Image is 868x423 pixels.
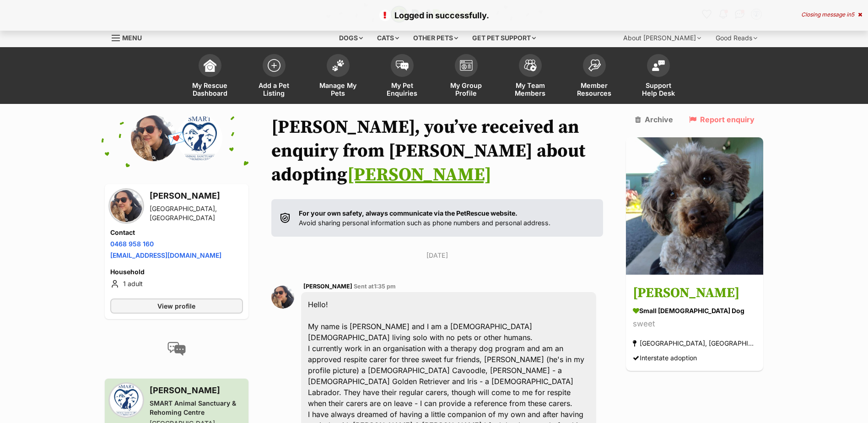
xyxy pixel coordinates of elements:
[110,267,243,277] h4: Household
[407,29,464,47] div: Other pets
[318,81,359,97] span: Manage My Pets
[271,250,604,260] p: [DATE]
[333,29,369,47] div: Dogs
[633,306,756,316] div: small [DEMOGRAPHIC_DATA] Dog
[801,11,862,18] div: Closing message in
[354,283,396,290] span: Sent at
[633,318,756,331] div: sweet
[110,251,221,259] a: [EMAIL_ADDRESS][DOMAIN_NAME]
[112,29,148,45] a: Menu
[332,60,345,71] img: manage-my-pets-icon-02211641906a0b7f246fdf0571729dbe1e7629f14944591b6c1af311fb30b64b.svg
[466,29,542,47] div: Get pet support
[709,29,764,47] div: Good Reads
[150,204,243,222] div: [GEOGRAPHIC_DATA], [GEOGRAPHIC_DATA]
[633,283,756,304] h3: [PERSON_NAME]
[189,81,231,97] span: My Rescue Dashboard
[167,342,186,356] img: conversation-icon-4a6f8262b818ee0b60e3300018af0b2d0b884aa5de6e9bcb8d3d4eeb1a70a7c4.svg
[588,59,601,71] img: member-resources-icon-8e73f808a243e03378d46382f2149f9095a855e16c252ad45f914b54edf8863c.svg
[150,399,243,417] div: SMART Animal Sanctuary & Rehoming Centre
[253,81,295,97] span: Add a Pet Listing
[460,60,473,71] img: group-profile-icon-3fa3cf56718a62981997c0bc7e787c4b2cf8bcc04b72c1350f741eb67cf2f40e.svg
[122,34,142,42] span: Menu
[110,240,154,248] a: 0468 958 160
[110,384,142,416] img: SMART Animal Sanctuary & Rehoming Centre profile pic
[204,59,216,72] img: dashboard-icon-eb2f2d2d3e046f16d808141f083e7271f6b2e854fb5c12c21221c1fb7104beca.svg
[9,9,859,22] p: Logged in successfully.
[299,209,518,217] strong: For your own safety, always communicate via the PetRescue website.
[110,190,142,222] img: Billie Rigney profile pic
[157,301,195,311] span: View profile
[271,115,604,187] h1: [PERSON_NAME], you’ve received an enquiry from [PERSON_NAME] about adopting
[396,60,409,70] img: pet-enquiries-icon-7e3ad2cf08bfb03b45e93fb7055b45f3efa6380592205ae92323e6603595dc1f.svg
[131,115,177,161] img: Billie Rigney profile pic
[626,277,763,371] a: [PERSON_NAME] small [DEMOGRAPHIC_DATA] Dog sweet [GEOGRAPHIC_DATA], [GEOGRAPHIC_DATA] Interstate ...
[110,228,243,237] h4: Contact
[446,81,487,97] span: My Group Profile
[242,49,306,104] a: Add a Pet Listing
[626,137,763,275] img: Cooper
[150,384,243,397] h3: [PERSON_NAME]
[303,283,352,290] span: [PERSON_NAME]
[370,49,434,104] a: My Pet Enquiries
[626,49,690,104] a: Support Help Desk
[110,298,243,314] a: View profile
[177,115,222,161] img: SMART Animal Sanctuary & Rehoming Centre profile pic
[633,352,697,364] div: Interstate adoption
[110,278,243,289] li: 1 adult
[689,115,755,124] a: Report enquiry
[374,283,396,290] span: 1:35 pm
[510,81,551,97] span: My Team Members
[178,49,242,104] a: My Rescue Dashboard
[299,208,550,228] p: Avoid sharing personal information such as phone numbers and personal address.
[635,115,673,124] a: Archive
[617,29,707,47] div: About [PERSON_NAME]
[382,81,423,97] span: My Pet Enquiries
[652,60,665,71] img: help-desk-icon-fdf02630f3aa405de69fd3d07c3f3aa587a6932b1a1747fa1d2bba05be0121f9.svg
[150,190,243,202] h3: [PERSON_NAME]
[268,59,280,72] img: add-pet-listing-icon-0afa8454b4691262ce3f59096e99ab1cd57d4a30225e0717b998d2c9b9846f56.svg
[166,129,187,148] span: 💌
[306,49,370,104] a: Manage My Pets
[562,49,626,104] a: Member Resources
[347,163,491,186] a: [PERSON_NAME]
[633,337,756,350] div: [GEOGRAPHIC_DATA], [GEOGRAPHIC_DATA]
[434,49,498,104] a: My Group Profile
[524,60,537,71] img: team-members-icon-5396bd8760b3fe7c0b43da4ab00e1e3bb1a5d9ba89233759b79545d2d3fc5d0d.svg
[638,81,679,97] span: Support Help Desk
[574,81,615,97] span: Member Resources
[371,29,405,47] div: Cats
[851,11,854,18] span: 5
[271,286,294,309] img: Billie Rigney profile pic
[498,49,562,104] a: My Team Members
